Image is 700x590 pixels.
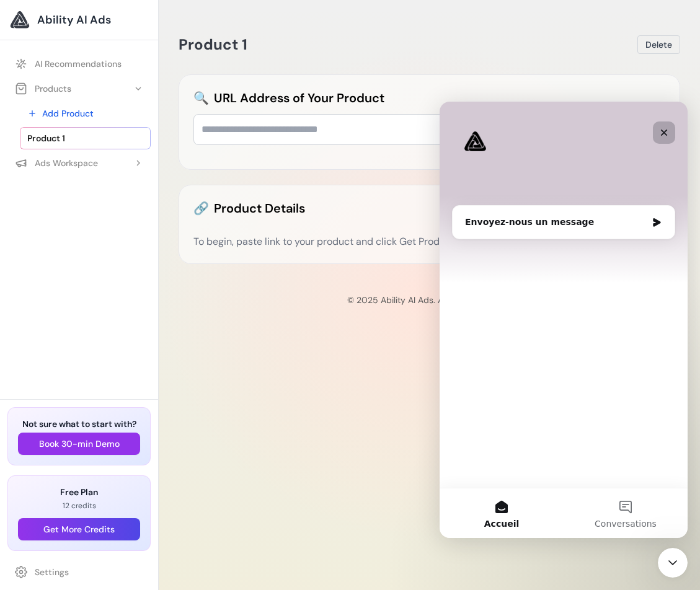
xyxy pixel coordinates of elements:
p: 12 credits [18,501,140,511]
span: Product 1 [27,132,65,144]
button: Get More Credits [18,518,140,540]
span: 🔗 [193,200,209,217]
a: AI Recommendations [7,53,151,75]
span: Delete [645,38,672,51]
iframe: Intercom live chat [440,102,688,538]
span: Product 1 [179,35,247,54]
h2: URL Address of Your Product [193,89,665,107]
button: Delete [637,35,680,54]
a: Product 1 [20,127,151,149]
a: Ability AI Ads [10,10,148,30]
div: To begin, paste link to your product and click Get Product Details [193,234,665,249]
iframe: Intercom live chat [658,548,688,578]
a: Add Product [20,102,151,125]
p: © 2025 Ability AI Ads. All rights reserved. [169,294,690,306]
h2: Product Details [193,200,665,217]
button: Book 30-min Demo [18,433,140,455]
button: Products [7,77,151,100]
span: Ability AI Ads [37,11,111,29]
div: Ads Workspace [15,157,98,169]
a: Settings [7,561,151,583]
span: 🔍 [193,89,209,107]
h3: Free Plan [18,486,140,498]
button: Ads Workspace [7,152,151,174]
h3: Not sure what to start with? [18,418,140,430]
div: Products [15,82,71,95]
